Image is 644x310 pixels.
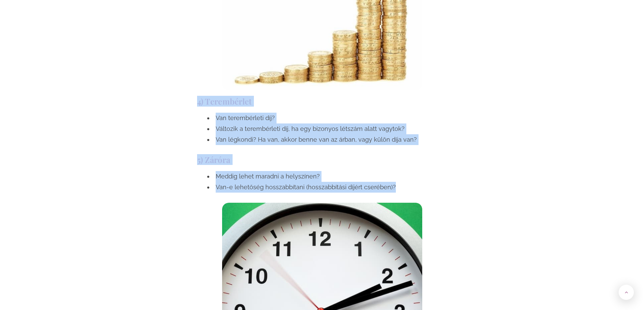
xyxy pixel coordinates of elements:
li: Meddig lehet maradni a helyszínen? [207,171,447,182]
li: Van légkondi? Ha van, akkor benne van az árban, vagy külön díja van? [207,134,447,145]
li: Van terembérleti díj? [207,113,447,123]
h2: 4) Terembérlet [197,97,447,106]
li: Változik a terembérleti díj, ha egy bizonyos létszám alatt vagytok? [207,123,447,134]
li: Van-e lehetőség hosszabbítani (hosszabbítási díjért cserében)? [207,182,447,193]
h2: 5) Záróra [197,155,447,164]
